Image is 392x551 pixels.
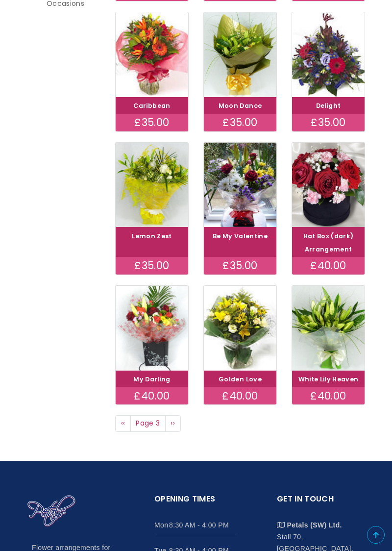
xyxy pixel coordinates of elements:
a: Caribbean [133,101,170,110]
a: Be My Valentine [213,232,268,240]
img: Be My Valentine [204,143,276,227]
img: Home [27,495,76,528]
span: 8:30 AM - 4:00 PM [169,519,238,531]
a: Moon Dance [219,101,262,110]
div: £40.00 [116,387,188,405]
div: £40.00 [292,257,365,275]
a: My Darling [133,375,171,383]
div: £35.00 [116,114,188,131]
div: £35.00 [116,257,188,275]
a: Golden Love [219,375,262,383]
div: £35.00 [204,114,276,131]
div: £40.00 [292,387,365,405]
li: Mon [154,512,238,537]
nav: Page navigation [115,415,365,432]
img: Caribbean [116,12,188,97]
div: £35.00 [292,114,365,131]
img: Moon Dance [204,12,276,97]
img: My Darling [116,286,188,371]
div: £35.00 [204,257,276,275]
h2: Opening Times [154,493,238,512]
img: Golden Love [204,286,276,371]
img: White Lily Heaven [292,286,365,371]
img: Hat Box (dark) Arrangement [292,143,365,227]
img: Delight [292,12,365,97]
a: White Lily Heaven [298,375,359,383]
span: ›› [171,418,175,428]
h2: Get in touch [277,493,360,512]
span: ‹‹ [121,418,125,428]
a: Lemon Zest [132,232,172,240]
span: Page 3 [130,415,166,432]
a: Delight [316,101,341,110]
div: £40.00 [204,387,276,405]
img: Lemon Zest [116,143,188,227]
a: Hat Box (dark) Arrangement [303,232,354,253]
strong: Petals (SW) Ltd. [287,521,342,529]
